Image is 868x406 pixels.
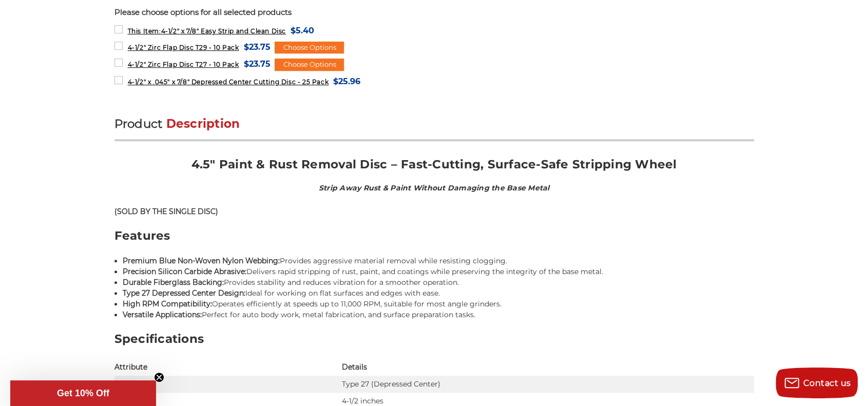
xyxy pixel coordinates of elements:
[114,183,754,194] h4: Strip Away Rust & Paint Without Damaging the Base Metal
[776,368,858,398] button: Contact us
[123,278,224,287] strong: Durable Fiberglass Backing:
[123,266,754,277] li: Delivers rapid stripping of rust, paint, and coatings while preserving the integrity of the base ...
[243,40,270,54] span: $23.75
[333,74,360,88] span: $25.96
[123,288,754,299] li: Ideal for working on flat surfaces and edges with ease.
[123,310,202,319] strong: Versatile Applications:
[275,59,344,71] div: Choose Options
[342,362,367,372] strong: Details
[342,376,754,393] td: Type 27 (Depressed Center)
[166,117,240,131] span: Description
[803,378,851,388] span: Contact us
[127,78,329,86] span: 4-1/2" x .045" x 7/8" Depressed Center Cutting Disc - 25 Pack
[114,228,754,251] h3: Features
[243,57,270,71] span: $23.75
[291,24,314,37] span: $5.40
[114,362,147,372] strong: Attribute
[127,27,285,35] span: 4-1/2" x 7/8" Easy Strip and Clean Disc
[114,7,754,18] p: Please choose options for all selected products
[127,61,239,68] span: 4-1/2" Zirc Flap Disc T27 - 10 Pack
[123,267,246,276] strong: Precision Silicon Carbide Abrasive:
[123,277,754,288] li: Provides stability and reduces vibration for a smoother operation.
[10,380,156,406] div: Get 10% OffClose teaser
[114,207,218,216] strong: (SOLD BY THE SINGLE DISC)
[114,331,754,354] h3: Specifications
[127,27,161,35] strong: This Item:
[123,299,212,308] strong: High RPM Compatibility:
[123,288,245,298] strong: Type 27 Depressed Center Design:
[114,117,163,131] span: Product
[123,256,280,265] strong: Premium Blue Non-Woven Nylon Webbing:
[275,42,344,54] div: Choose Options
[57,388,109,398] span: Get 10% Off
[123,299,754,310] li: Operates efficiently at speeds up to 11,000 RPM, suitable for most angle grinders.
[127,44,239,51] span: 4-1/2" Zirc Flap Disc T29 - 10 Pack
[114,157,754,180] h2: 4.5" Paint & Rust Removal Disc – Fast-Cutting, Surface-Safe Stripping Wheel
[123,256,754,266] li: Provides aggressive material removal while resisting clogging.
[114,379,149,389] strong: Disc Type
[123,310,754,320] li: Perfect for auto body work, metal fabrication, and surface preparation tasks.
[154,372,164,382] button: Close teaser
